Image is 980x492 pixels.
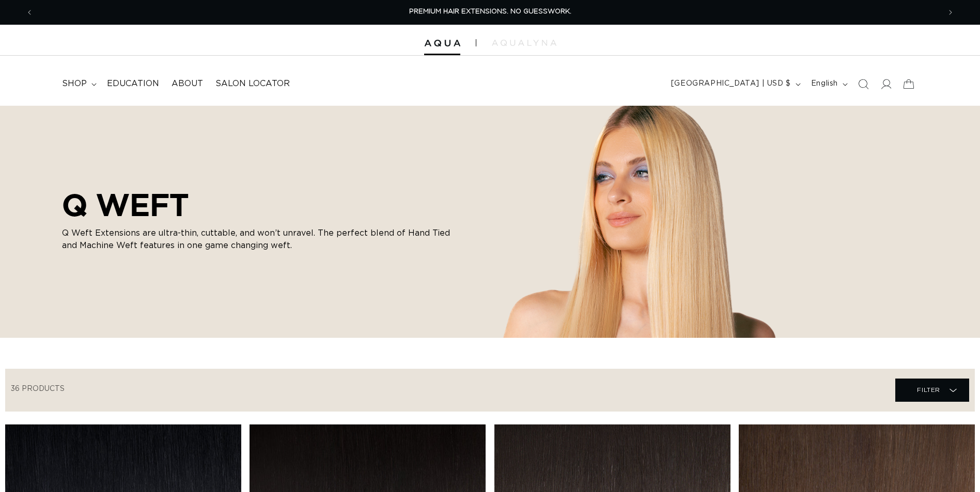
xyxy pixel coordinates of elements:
[18,3,41,22] button: Previous announcement
[215,78,290,89] span: Salon Locator
[11,385,65,392] span: 36 products
[101,72,165,95] a: Education
[409,8,571,15] span: PREMIUM HAIR EXTENSIONS. NO GUESSWORK.
[492,40,556,46] img: aqualyna.com
[62,78,87,89] span: shop
[939,3,962,22] button: Next announcement
[107,78,159,89] span: Education
[665,74,805,94] button: [GEOGRAPHIC_DATA] | USD $
[671,78,791,89] span: [GEOGRAPHIC_DATA] | USD $
[209,72,296,95] a: Salon Locator
[62,227,455,252] p: Q Weft Extensions are ultra-thin, cuttable, and won’t unravel. The perfect blend of Hand Tied and...
[165,72,209,95] a: About
[811,78,838,89] span: English
[172,78,203,89] span: About
[917,380,940,400] span: Filter
[56,72,101,95] summary: shop
[852,73,875,95] summary: Search
[805,74,852,94] button: English
[424,40,460,47] img: Aqua Hair Extensions
[895,379,969,402] summary: Filter
[62,187,455,223] h2: Q WEFT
